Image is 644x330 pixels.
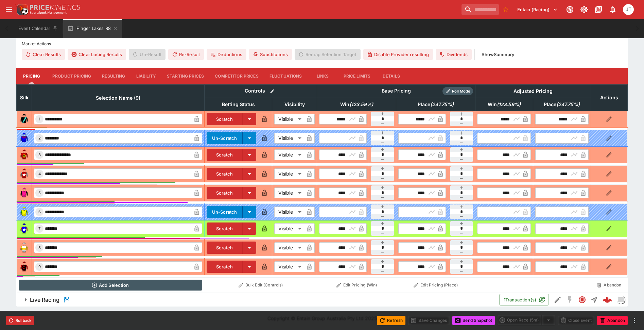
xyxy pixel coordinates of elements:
img: runner 4 [19,168,30,179]
span: Place(247.75%) [410,100,461,109]
em: ( 123.59 %) [349,100,373,109]
button: Live Racing [16,293,499,307]
button: Scratch [207,261,243,273]
div: Josh Tanner [623,4,634,15]
button: Liability [131,68,161,84]
button: Bulk edit [268,87,277,96]
div: Visible [274,168,304,179]
a: bb67926e-d73f-4ab7-ade8-d9bac1071232 [601,293,614,307]
button: Event Calendar [14,19,62,38]
button: Finger Lakes R8 [63,19,122,38]
input: search [462,4,499,15]
img: runner 1 [19,114,30,125]
span: Win(123.59%) [480,100,528,109]
div: Visible [274,261,304,272]
button: open drawer [3,3,15,16]
img: runner 2 [19,133,30,144]
th: Controls [204,84,317,98]
div: Show/hide Price Roll mode configuration. [442,87,473,95]
button: Notifications [607,3,619,16]
span: Un-Result [129,49,165,60]
span: 4 [37,171,42,176]
div: Visible [274,242,304,253]
button: Connected to PK [564,3,576,16]
span: Visibility [277,100,312,109]
button: Competitor Prices [209,68,264,84]
div: liveracing [617,296,625,304]
button: Scratch [207,149,243,161]
div: Visible [274,114,304,125]
button: Abandon [593,280,625,291]
button: Scratch [207,187,243,199]
th: Actions [591,84,627,111]
button: Documentation [592,3,605,16]
button: Re-Result [168,49,204,60]
span: 5 [37,191,42,195]
button: Refresh [377,316,405,325]
span: Place(247.75%) [536,100,587,109]
span: Win(123.59%) [333,100,381,109]
span: 3 [37,152,42,157]
em: ( 247.75 %) [430,100,454,109]
button: Pricing [16,68,47,84]
button: Un-Scratch [207,132,243,144]
button: Rollback [6,316,34,325]
button: Resulting [97,68,130,84]
label: Market Actions [22,39,622,49]
img: runner 8 [19,242,30,253]
button: Scratch [207,113,243,125]
button: Details [376,68,406,84]
div: split button [498,315,555,325]
span: 9 [37,264,42,269]
img: PriceKinetics Logo [15,3,29,16]
img: runner 3 [19,149,30,160]
img: liveracing [617,296,625,303]
button: Straight [588,294,601,306]
span: Mark an event as closed and abandoned. [597,316,628,323]
img: Sportsbook Management [30,11,67,14]
button: Substitutions [249,49,292,60]
th: Adjusted Pricing [475,84,591,98]
button: Clear Results [22,49,65,60]
img: logo-cerberus--red.svg [603,295,612,304]
img: runner 5 [19,187,30,198]
span: 2 [37,136,42,141]
div: Visible [274,133,304,144]
div: Visible [274,149,304,160]
button: Select Tenant [513,4,562,15]
button: Edit Pricing (Win) [319,280,394,291]
button: ShowSummary [477,49,518,60]
img: runner 7 [19,223,30,234]
button: Add Selection [19,280,203,291]
button: 1Transaction(s) [499,294,549,306]
th: Silk [17,84,32,111]
button: SGM Disabled [564,294,576,306]
button: Product Pricing [47,68,97,84]
span: Selection Name (9) [88,94,148,102]
div: Visible [274,187,304,198]
h6: Live Racing [30,296,59,303]
img: runner 9 [19,261,30,272]
button: Toggle light/dark mode [578,3,590,16]
button: Price Limits [338,68,376,84]
button: more [630,316,639,325]
div: Base Pricing [379,87,414,95]
img: PriceKinetics [30,5,80,10]
span: Betting Status [214,100,262,109]
span: Roll Mode [449,88,473,94]
button: Disable Provider resulting [363,49,433,60]
button: No Bookmarks [500,4,511,15]
button: Un-Scratch [207,206,243,218]
button: Links [308,68,338,84]
button: Scratch [207,222,243,235]
button: Clear Losing Results [68,49,126,60]
button: Edit Pricing (Place) [398,280,473,291]
div: bb67926e-d73f-4ab7-ade8-d9bac1071232 [603,295,612,304]
img: runner 6 [19,207,30,217]
span: 6 [37,210,42,214]
div: Visible [274,223,304,234]
svg: Closed [578,296,586,304]
span: 7 [37,226,42,231]
button: Edit Detail [552,294,564,306]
